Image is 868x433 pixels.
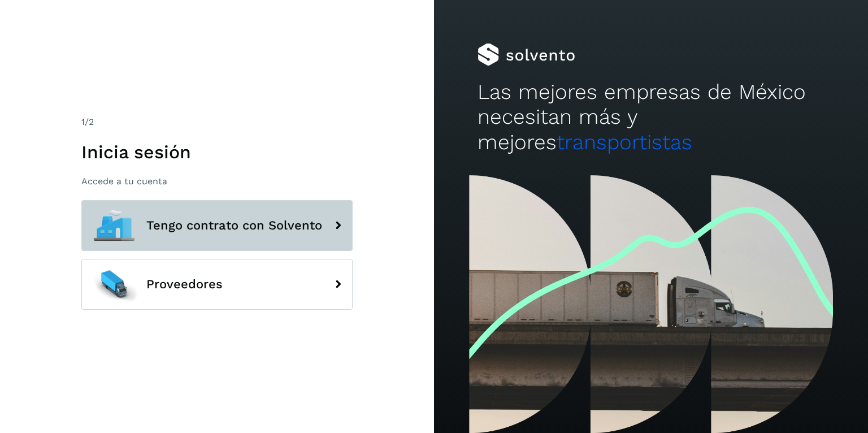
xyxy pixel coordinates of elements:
h2: Las mejores empresas de México necesitan más y mejores [478,80,824,155]
div: /2 [81,115,353,129]
h1: Inicia sesión [81,141,353,163]
span: transportistas [557,130,692,154]
span: Tengo contrato con Solvento [146,219,322,232]
p: Accede a tu cuenta [81,176,353,187]
span: 1 [81,116,85,127]
button: Proveedores [81,259,353,310]
button: Tengo contrato con Solvento [81,200,353,251]
span: Proveedores [146,278,223,291]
